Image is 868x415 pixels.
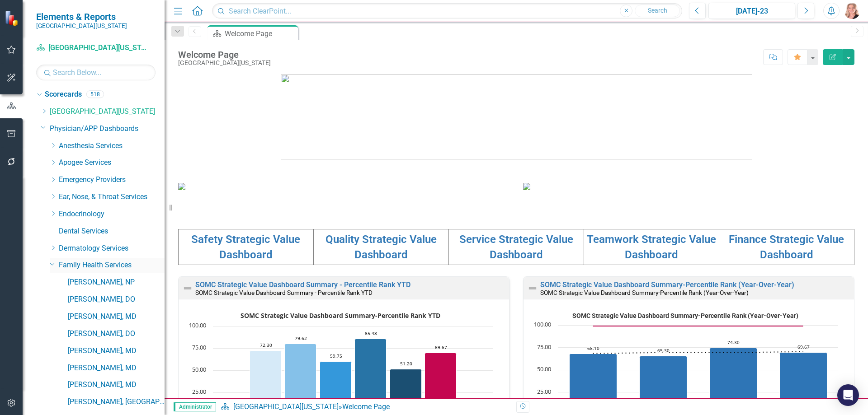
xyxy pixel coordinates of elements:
small: SOMC Strategic Value Dashboard Summary - Percentile Rank YTD [195,289,373,296]
text: 69.67 [797,344,810,350]
input: Search ClearPoint... [212,3,682,19]
div: Welcome Page [225,28,296,39]
img: download%20somc%20logo%20v2.png [281,74,752,159]
a: [PERSON_NAME], DO [68,294,165,305]
a: Physician/APP Dashboards [50,124,165,134]
text: 72.30 [260,342,272,348]
div: Welcome Page [342,402,390,411]
div: [DATE]-23 [712,6,792,17]
a: Apogee Services [59,158,165,168]
text: 75.00 [537,343,551,351]
a: [PERSON_NAME], DO [68,329,165,339]
span: Search [648,7,667,14]
img: download%20somc%20strategic%20values%20v2.png [523,183,530,190]
span: Elements & Reports [36,11,127,22]
text: 25.00 [537,387,551,396]
g: Quality, bar series 2 of 6 with 1 bar. [285,344,316,415]
a: Finance Strategic Value Dashboard [729,233,844,261]
text: 51.20 [400,360,412,367]
button: Search [635,5,680,17]
small: SOMC Strategic Value Dashboard Summary-Percentile Rank (Year-Over-Year) [540,289,749,296]
text: 85.48 [365,330,377,336]
a: [PERSON_NAME], MD [68,363,165,373]
path: FY2024, 69.67. Percentile Rank. [780,352,827,415]
small: [GEOGRAPHIC_DATA][US_STATE] [36,22,127,29]
path: FY2024, 69.67. Overall YTD. [425,353,457,415]
input: Search Below... [36,65,156,80]
a: Ear, Nose, & Throat Services [59,192,165,202]
g: Percentile Rank, series 1 of 3. Bar series with 4 bars. [570,348,827,415]
div: [GEOGRAPHIC_DATA][US_STATE] [178,60,271,66]
g: Safety, bar series 1 of 6 with 1 bar. [250,350,282,415]
a: Dental Services [59,226,165,237]
text: 59.75 [330,353,342,359]
div: Open Intercom Messenger [837,384,859,406]
path: FY2022, 65.3. Percentile Rank. [640,356,687,415]
div: » [221,402,509,412]
a: Quality Strategic Value Dashboard [325,233,437,261]
text: 74.30 [727,339,740,345]
a: [PERSON_NAME], MD [68,312,165,322]
a: [PERSON_NAME], NP [68,277,165,288]
text: 50.00 [192,365,206,373]
text: 79.62 [295,335,307,341]
a: Safety Strategic Value Dashboard [191,233,300,261]
a: [GEOGRAPHIC_DATA][US_STATE] [50,107,165,117]
text: 100.00 [189,321,206,329]
a: [PERSON_NAME], [GEOGRAPHIC_DATA] [68,397,165,407]
text: 25.00 [192,387,206,396]
text: 69.67 [435,344,447,350]
img: Not Defined [527,283,538,294]
a: Endocrinology [59,209,165,219]
path: FY2023, 74.3. Percentile Rank. [710,348,757,415]
path: FY2024, 79.62. Quality. [285,344,316,415]
span: Administrator [174,402,216,411]
path: FY2024, 85.48. Teamwork. [355,339,387,415]
div: 518 [86,91,104,98]
text: 50.00 [537,365,551,373]
div: Welcome Page [178,50,271,60]
text: 75.00 [192,343,206,351]
a: SOMC Strategic Value Dashboard Summary - Percentile Rank YTD [195,280,410,289]
img: download%20somc%20mission%20vision.png [178,183,185,190]
text: 65.30 [657,347,670,354]
path: FY2024, 72.3. Safety. [250,350,282,415]
text: SOMC Strategic Value Dashboard Summary-Percentile Rank YTD [241,311,440,320]
path: FY2021, 68.1. Percentile Rank. [570,354,617,415]
img: ClearPoint Strategy [5,10,20,26]
a: Dermatology Services [59,243,165,254]
a: [GEOGRAPHIC_DATA][US_STATE] [36,43,149,53]
img: Tiffany LaCoste [844,3,860,19]
a: Emergency Providers [59,175,165,185]
g: Service, bar series 3 of 6 with 1 bar. [320,361,352,415]
button: [DATE]-23 [708,3,795,19]
a: SOMC Strategic Value Dashboard Summary-Percentile Rank (Year-Over-Year) [540,280,794,289]
text: 68.10 [587,345,599,351]
a: Teamwork Strategic Value Dashboard [587,233,716,261]
g: Overall YTD, bar series 6 of 6 with 1 bar. [425,353,457,415]
a: Scorecards [45,89,82,100]
a: Service Strategic Value Dashboard [459,233,573,261]
path: FY2024, 51.2. Finance. [390,369,422,415]
img: Not Defined [182,283,193,294]
path: FY2024, 59.75. Service. [320,361,352,415]
a: Family Health Services [59,260,165,270]
a: [GEOGRAPHIC_DATA][US_STATE] [233,402,339,411]
g: Teamwork, bar series 4 of 6 with 1 bar. [355,339,387,415]
a: Anesthesia Services [59,141,165,151]
a: [PERSON_NAME], MD [68,346,165,356]
g: Goal, series 2 of 3. Line with 4 data points. [591,324,805,328]
text: 100.00 [534,320,551,328]
a: [PERSON_NAME], MD [68,380,165,390]
g: Finance, bar series 5 of 6 with 1 bar. [390,369,422,415]
text: SOMC Strategic Value Dashboard Summary-Percentile Rank (Year-Over-Year) [572,312,798,319]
